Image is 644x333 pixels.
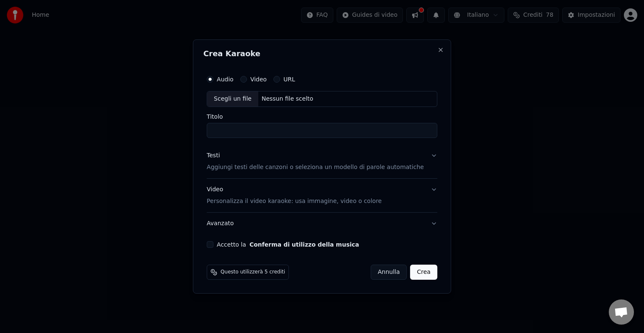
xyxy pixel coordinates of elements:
[207,151,220,160] div: Testi
[207,145,437,178] button: TestiAggiungi testi delle canzoni o seleziona un modello di parole automatiche
[217,76,234,82] label: Audio
[207,197,382,206] p: Personalizza il video karaoke: usa immagine, video o colore
[250,76,267,82] label: Video
[410,265,437,280] button: Crea
[207,163,424,172] p: Aggiungi testi delle canzoni o seleziona un modello di parole automatiche
[207,185,382,206] div: Video
[371,265,407,280] button: Annulla
[258,95,317,103] div: Nessun file scelto
[283,76,295,82] label: URL
[249,242,359,247] button: Accetto la
[203,50,441,57] h2: Crea Karaoke
[221,269,285,276] span: Questo utilizzerà 5 crediti
[207,91,258,107] div: Scegli un file
[207,179,437,212] button: VideoPersonalizza il video karaoke: usa immagine, video o colore
[217,242,359,247] label: Accetto la
[207,114,437,120] label: Titolo
[207,213,437,234] button: Avanzato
